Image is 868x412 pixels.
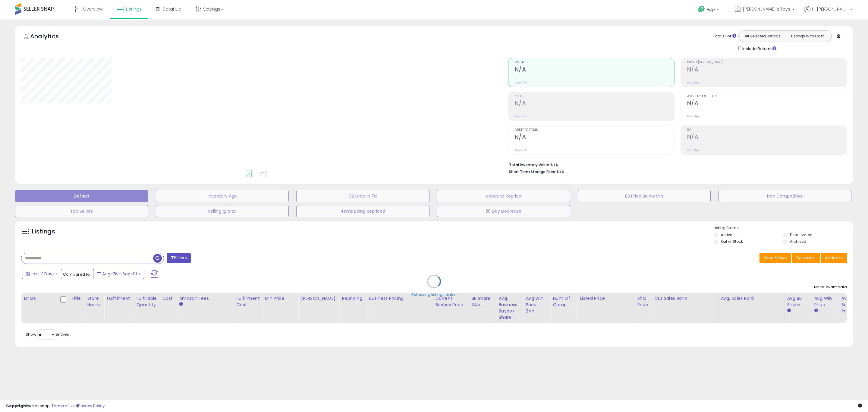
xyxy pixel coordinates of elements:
[687,128,847,132] span: ROI
[557,169,564,175] span: N/A
[687,66,847,74] h2: N/A
[687,115,699,118] small: Prev: N/A
[509,162,550,167] b: Total Inventory Value:
[296,205,429,217] button: Items Being Repriced
[804,6,852,20] a: Hi [PERSON_NAME]
[509,161,842,168] li: N/A
[687,134,847,142] h2: N/A
[15,190,148,202] button: Default
[515,134,674,142] h2: N/A
[515,81,527,84] small: Prev: N/A
[296,190,429,202] button: BB Drop in 7d
[707,7,715,12] span: Help
[713,33,736,39] div: Totals For
[515,61,674,64] span: Revenue
[126,6,142,12] span: Listings
[687,95,847,98] span: Avg. Buybox Share
[515,95,674,98] span: Profit
[30,32,71,42] h5: Analytics
[83,6,102,12] span: Overview
[687,148,699,152] small: Prev: N/A
[515,148,527,152] small: Prev: N/A
[743,6,790,12] span: [PERSON_NAME]'s Toys
[687,61,847,64] span: Profit [PERSON_NAME]
[162,6,181,12] span: DataHub
[740,32,785,40] button: All Selected Listings
[734,45,784,52] div: Include Returns
[578,190,711,202] button: BB Price Below Min
[698,5,705,13] i: Get Help
[437,190,570,202] button: Needs to Reprice
[156,190,289,202] button: Inventory Age
[15,205,148,217] button: Top Sellers
[515,66,674,74] h2: N/A
[693,1,725,20] a: Help
[156,205,289,217] button: Selling @ Max
[509,169,556,174] b: Short Term Storage Fees:
[515,128,674,132] span: Ordered Items
[812,6,848,12] span: Hi [PERSON_NAME]
[515,100,674,108] h2: N/A
[411,292,457,297] div: Retrieving listings data..
[515,115,527,118] small: Prev: N/A
[687,100,847,108] h2: N/A
[718,190,851,202] button: Non Competitive
[785,32,830,40] button: Listings With Cost
[437,205,570,217] button: 30 Day Decrease
[687,81,699,84] small: Prev: N/A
